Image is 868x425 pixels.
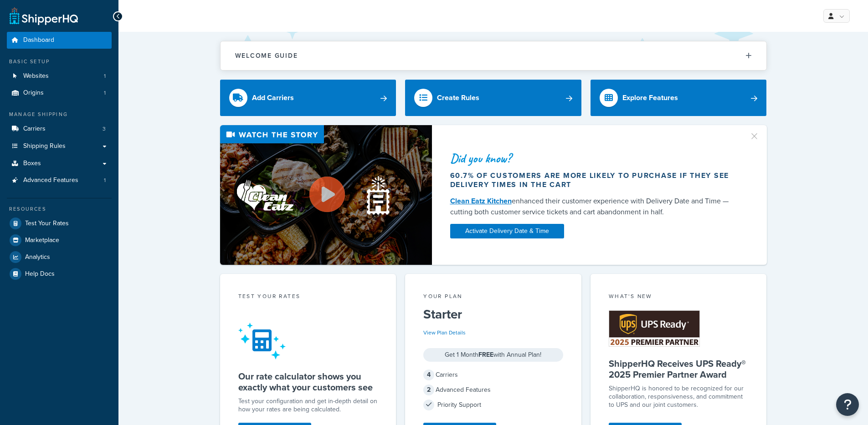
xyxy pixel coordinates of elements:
li: Advanced Features [7,172,112,189]
button: Welcome Guide [221,41,766,70]
a: Dashboard [7,32,112,49]
div: Create Rules [437,91,479,104]
div: enhanced their customer experience with Delivery Date and Time — cutting both customer service ti... [450,196,738,218]
a: Create Rules [405,80,581,116]
div: Did you know? [450,152,738,165]
div: 60.7% of customers are more likely to purchase if they see delivery times in the cart [450,171,738,189]
div: What's New [609,292,749,303]
li: Websites [7,68,112,85]
span: Advanced Features [23,177,78,184]
a: Add Carriers [220,80,396,116]
span: 1 [104,72,106,80]
a: View Plan Details [423,329,466,337]
span: Analytics [25,253,50,261]
li: Carriers [7,121,112,137]
a: Origins1 [7,85,112,101]
div: Test your configuration and get in-depth detail on how your rates are being calculated. [238,397,378,414]
div: Your Plan [423,292,563,303]
div: Advanced Features [423,384,563,396]
h5: Our rate calculator shows you exactly what your customers see [238,371,378,393]
div: Carriers [423,369,563,381]
a: Marketplace [7,232,112,248]
h5: ShipperHQ Receives UPS Ready® 2025 Premier Partner Award [609,358,749,380]
span: Dashboard [23,36,54,44]
div: Explore Features [622,91,678,104]
div: Priority Support [423,399,563,411]
div: Manage Shipping [7,111,112,118]
span: Carriers [23,125,46,133]
div: Basic Setup [7,58,112,66]
a: Activate Delivery Date & Time [450,224,564,238]
span: 4 [423,369,434,380]
img: Video thumbnail [220,125,432,265]
div: Test your rates [238,292,378,303]
span: Websites [23,72,49,80]
h5: Starter [423,307,563,322]
div: Get 1 Month with Annual Plan! [423,348,563,362]
strong: FREE [478,350,493,359]
a: Help Docs [7,266,112,282]
a: Advanced Features1 [7,172,112,189]
a: Boxes [7,155,112,172]
span: 3 [103,125,106,133]
span: Test Your Rates [25,220,69,228]
span: Origins [23,89,44,97]
span: 1 [104,177,106,184]
a: Websites1 [7,68,112,85]
a: Explore Features [591,80,767,116]
a: Test Your Rates [7,215,112,232]
a: Shipping Rules [7,138,112,155]
h2: Welcome Guide [235,52,298,59]
button: Open Resource Center [836,393,859,416]
a: Carriers3 [7,121,112,137]
span: Shipping Rules [23,142,66,150]
p: ShipperHQ is honored to be recognized for our collaboration, responsiveness, and commitment to UP... [609,385,749,409]
span: Marketplace [25,237,59,244]
span: 2 [423,385,434,395]
span: Boxes [23,160,41,167]
span: 1 [104,89,106,97]
div: Resources [7,205,112,213]
span: Help Docs [25,270,55,278]
li: Origins [7,85,112,101]
div: Add Carriers [252,91,294,104]
a: Clean Eatz Kitchen [450,196,512,206]
a: Analytics [7,249,112,265]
